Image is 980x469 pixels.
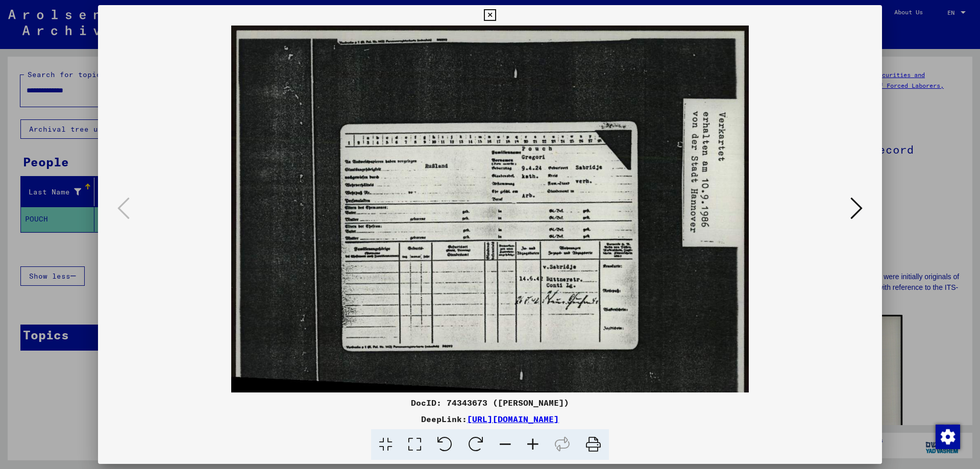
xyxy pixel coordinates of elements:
[133,26,847,392] img: 001.jpg
[98,397,882,409] div: DocID: 74343673 ([PERSON_NAME])
[935,424,960,449] div: Change consent
[467,414,559,424] a: [URL][DOMAIN_NAME]
[936,425,960,449] img: Change consent
[98,413,882,425] div: DeepLink:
